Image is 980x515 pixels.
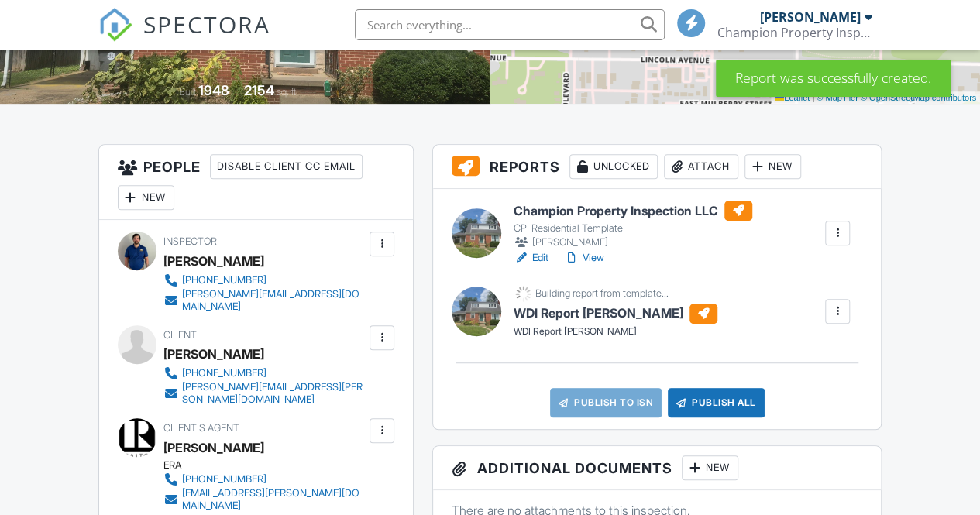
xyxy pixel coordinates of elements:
[163,472,366,487] a: [PHONE_NUMBER]
[163,422,239,434] span: Client's Agent
[817,93,858,102] a: © MapTiler
[99,145,414,220] h3: People
[182,288,366,313] div: [PERSON_NAME][EMAIL_ADDRESS][DOMAIN_NAME]
[564,250,604,266] a: View
[744,154,801,179] div: New
[716,60,951,97] div: Report was successfully created.
[163,342,264,366] div: [PERSON_NAME]
[277,86,298,98] span: sq. ft.
[118,185,174,210] div: New
[98,8,132,42] img: The Best Home Inspection Software - Spectora
[163,288,366,313] a: [PERSON_NAME][EMAIL_ADDRESS][DOMAIN_NAME]
[210,154,363,179] div: Disable Client CC Email
[163,459,379,472] div: ERA
[433,145,881,189] h3: Reports
[163,273,366,288] a: [PHONE_NUMBER]
[514,201,752,221] h6: Champion Property Inspection LLC
[514,235,752,250] div: [PERSON_NAME]
[717,25,872,40] div: Champion Property Inspection LLC
[143,8,270,40] span: SPECTORA
[664,154,738,179] div: Attach
[514,222,752,235] div: CPI Residential Template
[163,381,366,406] a: [PERSON_NAME][EMAIL_ADDRESS][PERSON_NAME][DOMAIN_NAME]
[98,21,270,53] a: SPECTORA
[514,284,533,304] img: loading-93afd81d04378562ca97960a6d0abf470c8f8241ccf6a1b4da771bf876922d1b.gif
[355,9,665,40] input: Search everything...
[775,93,810,102] a: Leaflet
[182,274,266,287] div: [PHONE_NUMBER]
[760,9,861,25] div: [PERSON_NAME]
[182,381,366,406] div: [PERSON_NAME][EMAIL_ADDRESS][PERSON_NAME][DOMAIN_NAME]
[550,388,662,417] a: Publish to ISN
[163,329,197,341] span: Client
[163,249,264,273] div: [PERSON_NAME]
[535,287,669,300] div: Building report from template...
[163,487,366,512] a: [EMAIL_ADDRESS][PERSON_NAME][DOMAIN_NAME]
[163,366,366,381] a: [PHONE_NUMBER]
[514,250,548,266] a: Edit
[163,235,217,247] span: Inspector
[861,93,976,102] a: © OpenStreetMap contributors
[182,473,266,486] div: [PHONE_NUMBER]
[569,154,658,179] div: Unlocked
[198,82,229,98] div: 1948
[182,487,366,512] div: [EMAIL_ADDRESS][PERSON_NAME][DOMAIN_NAME]
[514,304,717,324] h6: WDI Report [PERSON_NAME]
[433,446,881,490] h3: Additional Documents
[244,82,274,98] div: 2154
[163,436,264,459] a: [PERSON_NAME]
[514,325,717,338] div: WDI Report [PERSON_NAME]
[812,93,814,102] span: |
[179,86,196,98] span: Built
[668,388,765,417] div: Publish All
[682,455,738,480] div: New
[514,201,752,250] a: Champion Property Inspection LLC CPI Residential Template [PERSON_NAME]
[182,367,266,379] div: [PHONE_NUMBER]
